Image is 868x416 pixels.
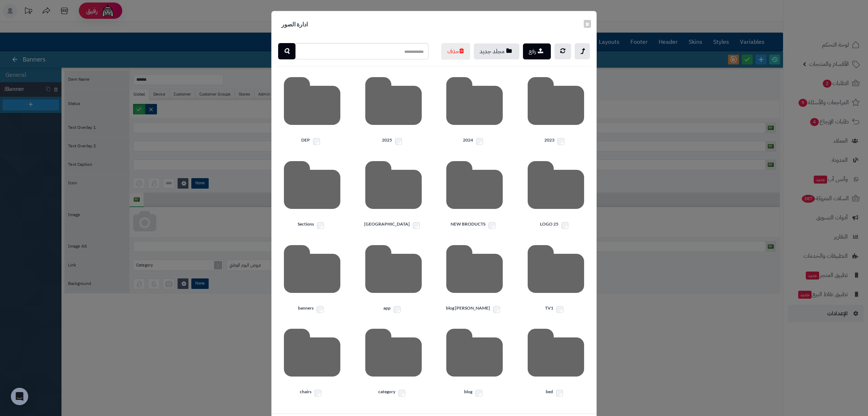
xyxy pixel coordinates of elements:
input: app [393,306,400,313]
label: category [358,388,429,398]
input: bed [556,390,563,397]
input: TV1 [557,306,563,313]
label: bed [521,388,591,398]
label: 2024 [439,137,510,146]
input: blog [475,390,482,397]
label: 2023 [521,137,591,146]
label: chairs [277,388,348,398]
label: DEP [277,137,348,146]
h4: ادارة الصور [277,17,312,32]
input: 2023 [557,138,564,145]
button: حذف [441,43,470,60]
input: banners [316,306,323,313]
button: × [584,20,591,28]
input: 2025 [395,138,402,145]
input: NEW BRODUCTS [489,222,495,229]
label: NEW BRODUCTS [439,221,510,230]
input: 2024 [476,138,483,145]
label: [PERSON_NAME] blog [439,305,510,314]
input: Sections [317,222,324,229]
label: blog [439,388,510,398]
input: [GEOGRAPHIC_DATA] [413,222,420,229]
input: [PERSON_NAME] blog [493,306,500,313]
label: 2025 [358,137,429,146]
label: [GEOGRAPHIC_DATA] [358,221,429,230]
label: TV1 [521,305,591,314]
label: LOGO 25 [521,221,591,230]
input: category [399,390,405,397]
label: banners [277,305,348,314]
button: رفع [523,43,551,59]
button: مجلد جديد [474,43,519,59]
label: Sections [277,221,348,230]
label: app [358,305,429,314]
input: LOGO 25 [562,222,569,229]
div: Open Intercom Messenger [11,388,28,405]
input: chairs [315,390,322,397]
input: DEP [313,138,320,145]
